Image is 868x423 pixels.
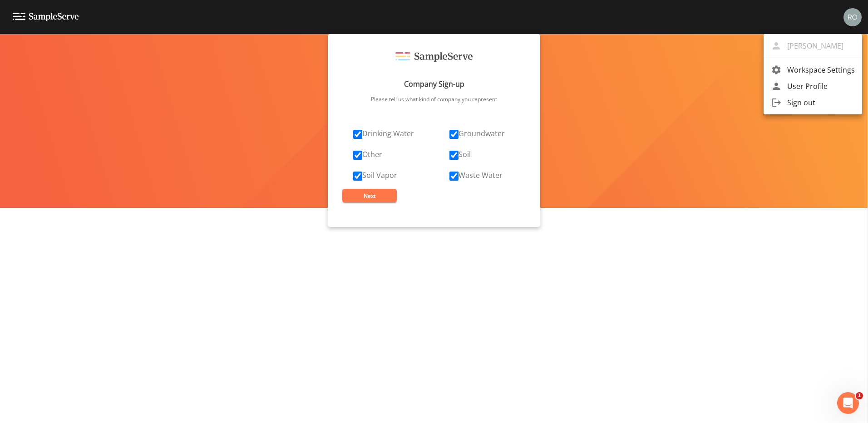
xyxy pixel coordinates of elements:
span: User Profile [787,81,855,92]
a: Workspace Settings [764,62,862,78]
span: Workspace Settings [787,64,855,75]
span: 1 [856,392,863,399]
span: Sign out [787,97,855,108]
iframe: Intercom live chat [837,392,859,414]
a: User Profile [764,78,862,94]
